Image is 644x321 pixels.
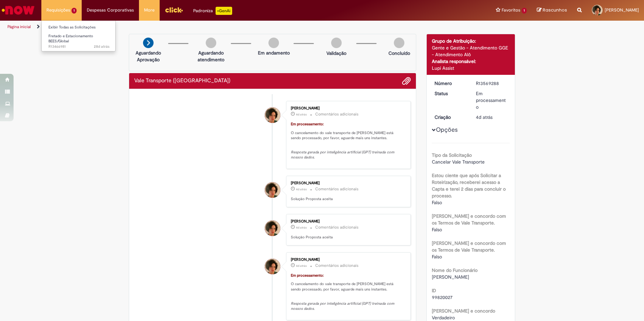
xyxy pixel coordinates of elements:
[502,7,520,14] span: Favoritos
[394,38,404,48] img: img-circle-grey.png
[432,274,469,280] span: [PERSON_NAME]
[476,90,507,110] div: Em processamento
[432,308,495,314] b: [PERSON_NAME] e concordo
[291,196,404,202] p: Solução Proposta aceita
[42,33,116,47] a: Aberto R13466981 : Fretado e Estacionamento BEES/Global
[42,24,116,31] a: Exibir Todas as Solicitações
[432,315,455,321] span: Verdadeiro
[476,114,507,121] div: 26/09/2025 09:13:18
[429,80,471,87] dt: Número
[291,150,395,160] em: Resposta gerada por inteligência artificial (GPT) treinada com nossos dados.
[5,21,424,33] ul: Trilhas de página
[476,114,492,120] time: 26/09/2025 09:13:18
[522,8,527,14] span: 1
[315,186,359,192] small: Comentários adicionais
[296,112,307,116] span: 4d atrás
[291,281,404,292] p: O cancelamento do vale transporte de [PERSON_NAME] está sendo processado, por favor, aguarde mais...
[265,107,280,123] div: Erika Cristina Alves Oliveira
[429,90,471,97] dt: Status
[432,287,436,294] b: ID
[72,8,77,14] span: 1
[144,7,155,14] span: More
[87,7,134,14] span: Despesas Corporativas
[605,7,639,13] span: [PERSON_NAME]
[291,181,404,185] div: [PERSON_NAME]
[537,7,567,14] a: Rascunhos
[315,224,359,230] small: Comentários adicionais
[432,152,472,158] b: Tipo da Solicitação
[432,199,442,206] span: Falso
[94,44,109,49] span: 28d atrás
[331,38,342,48] img: img-circle-grey.png
[291,235,404,240] p: Solução Proposta aceita
[432,38,510,44] div: Grupo de Atribuição:
[476,80,507,87] div: R13569288
[193,7,232,15] div: Padroniza
[265,182,280,198] div: Erika Cristina Alves Oliveira
[258,49,290,56] p: Em andamento
[143,38,154,48] img: arrow-next.png
[291,122,324,127] font: Em processamento:
[326,50,346,57] p: Validação
[165,5,183,15] img: click_logo_yellow_360x200.png
[296,226,307,230] time: 26/09/2025 09:14:03
[41,20,116,51] ul: Requisições
[296,187,307,191] time: 26/09/2025 09:14:03
[206,38,216,48] img: img-circle-grey.png
[46,7,70,14] span: Requisições
[7,24,31,29] a: Página inicial
[134,78,230,84] h2: Vale Transporte (VT) Histórico de tíquete
[291,273,324,278] font: Em processamento:
[48,34,93,44] span: Fretado e Estacionamento BEES/Global
[432,159,485,165] span: Cancelar Vale Transporte
[543,7,567,13] span: Rascunhos
[429,114,471,121] dt: Criação
[432,213,506,226] b: [PERSON_NAME] e concordo com os Termos de Vale Transporte.
[388,50,410,57] p: Concluído
[296,264,307,268] time: 26/09/2025 09:14:03
[432,254,442,260] span: Falso
[432,267,478,273] b: Nome do Funcionário
[195,49,227,63] p: Aguardando atendimento
[315,263,359,269] small: Comentários adicionais
[432,44,510,58] div: Gente e Gestão - Atendimento GGE - Atendimento Alô
[48,44,109,49] span: R13466981
[265,220,280,236] div: Erika Cristina Alves Oliveira
[296,264,307,268] span: 4d atrás
[268,38,279,48] img: img-circle-grey.png
[94,44,109,49] time: 01/09/2025 10:16:31
[315,111,359,117] small: Comentários adicionais
[432,65,510,71] div: Lupi Assist
[291,301,395,312] em: Resposta gerada por inteligência artificial (GPT) treinada com nossos dados.
[1,3,36,17] img: ServiceNow
[265,259,280,274] div: Erika Cristina Alves Oliveira
[402,77,411,85] button: Adicionar anexos
[291,219,404,223] div: [PERSON_NAME]
[296,187,307,191] span: 4d atrás
[291,258,404,262] div: [PERSON_NAME]
[296,112,307,116] time: 26/09/2025 09:14:03
[432,240,506,253] b: [PERSON_NAME] e concordo com os Termos de Vale Transporte.
[291,106,404,110] div: [PERSON_NAME]
[432,227,442,233] span: Falso
[432,172,506,199] b: Estou ciente que após Solicitar a Roteirização, receberei acesso a Capta e terei 2 dias para conc...
[432,58,510,65] div: Analista responsável:
[476,114,492,120] span: 4d atrás
[296,226,307,230] span: 4d atrás
[216,7,232,15] p: +GenAi
[291,130,404,141] p: O cancelamento do vale transporte de [PERSON_NAME] está sendo processado, por favor, aguarde mais...
[132,49,165,63] p: Aguardando Aprovação
[432,294,452,300] span: 99820027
